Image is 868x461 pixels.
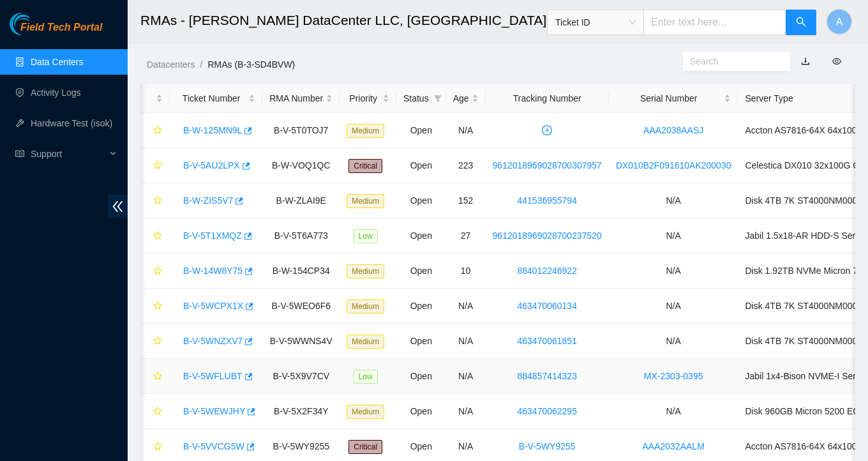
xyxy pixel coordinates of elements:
[153,266,162,276] span: star
[183,125,242,135] a: B-W-125MN9L
[262,113,340,148] td: B-V-5T0TOJ7
[609,218,738,253] td: N/A
[555,13,636,32] span: Ticket ID
[690,54,773,68] input: Search
[493,160,602,170] a: 9612018969028700307957
[537,120,557,140] button: plus-circle
[609,253,738,289] td: N/A
[518,301,577,311] a: 463470060134
[643,441,705,451] a: AAA2032AALM
[446,394,486,429] td: N/A
[183,301,243,311] a: B-V-5WCPX1X
[348,440,382,454] span: Critical
[183,441,244,451] a: B-V-5VVCG5W
[153,196,162,206] span: star
[153,126,162,136] span: star
[262,394,340,429] td: B-V-5X2F34Y
[200,59,202,70] span: /
[446,359,486,394] td: N/A
[347,405,384,419] span: Medium
[396,394,446,429] td: Open
[518,195,577,206] a: 441536955794
[147,155,163,176] button: star
[519,441,576,451] a: B-V-5WY9255
[348,159,382,173] span: Critical
[446,113,486,148] td: N/A
[396,324,446,359] td: Open
[183,160,240,170] a: B-V-5AU2LPX
[153,442,162,452] span: star
[347,264,384,278] span: Medium
[446,253,486,289] td: 10
[183,406,245,416] a: B-V-5WEWJHY
[147,59,195,70] a: Datacenters
[347,124,384,138] span: Medium
[347,194,384,208] span: Medium
[486,84,609,113] th: Tracking Number
[396,183,446,218] td: Open
[262,359,340,394] td: B-V-5X9V7CV
[147,120,163,140] button: star
[31,118,112,128] a: Hardware Test (isok)
[644,371,703,381] a: MX-2303-0395
[20,22,102,34] span: Field Tech Portal
[31,87,81,98] a: Activity Logs
[396,218,446,253] td: Open
[147,225,163,246] button: star
[147,190,163,211] button: star
[446,183,486,218] td: 152
[616,160,731,170] a: DX010B2F091610AK200030
[183,195,233,206] a: B-W-ZIS5V7
[153,372,162,382] span: star
[262,218,340,253] td: B-V-5T6A773
[262,324,340,359] td: B-V-5WWNS4V
[403,91,429,105] span: Status
[347,335,384,349] span: Medium
[262,253,340,289] td: B-W-154CP34
[207,59,295,70] a: RMAs (B-3-SD4BVW)
[183,336,243,346] a: B-V-5WNZXV7
[434,94,442,102] span: filter
[147,366,163,386] button: star
[153,336,162,347] span: star
[609,324,738,359] td: N/A
[147,436,163,457] button: star
[31,141,106,167] span: Support
[354,229,378,243] span: Low
[147,296,163,316] button: star
[183,266,243,276] a: B-W-14W8Y75
[801,56,810,66] a: download
[832,57,841,66] span: eye
[827,9,852,34] button: A
[518,371,577,381] a: 884857414323
[643,125,703,135] a: AAA2038AASJ
[153,231,162,241] span: star
[10,13,64,35] img: Akamai Technologies
[262,148,340,183] td: B-W-VOQ1QC
[262,289,340,324] td: B-V-5WEO6F6
[396,359,446,394] td: Open
[147,261,163,281] button: star
[446,289,486,324] td: N/A
[15,149,24,158] span: read
[147,331,163,351] button: star
[796,17,806,29] span: search
[518,406,577,416] a: 463470062295
[836,14,843,30] span: A
[518,266,577,276] a: 884012246922
[643,10,786,35] input: Enter text here...
[183,230,242,241] a: B-V-5T1XMQZ
[153,301,162,312] span: star
[786,10,816,35] button: search
[147,401,163,421] button: star
[791,51,819,72] button: download
[609,289,738,324] td: N/A
[396,148,446,183] td: Open
[396,113,446,148] td: Open
[153,407,162,417] span: star
[493,230,602,241] a: 9612018969028700237520
[354,370,378,384] span: Low
[446,148,486,183] td: 223
[396,289,446,324] td: Open
[537,125,557,135] span: plus-circle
